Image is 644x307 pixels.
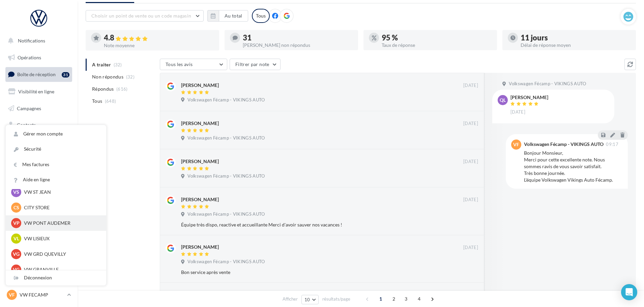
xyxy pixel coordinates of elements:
[181,82,219,89] div: [PERSON_NAME]
[116,86,128,92] span: (616)
[219,10,248,22] button: Au total
[322,296,350,302] span: résultats/page
[4,67,74,82] a: Boîte de réception31
[5,288,72,301] a: VF VW FECAMP
[509,81,586,87] span: Volkswagen Fécamp - VIKINGS AUTO
[92,86,114,92] span: Répondus
[4,191,74,211] a: Campagnes DataOnDemand
[24,251,98,257] p: VW GRD QUEVILLY
[243,43,353,48] div: [PERSON_NAME] non répondus
[181,244,219,250] div: [PERSON_NAME]
[513,141,519,148] span: VF
[86,10,204,22] button: Choisir un point de vente ou un code magasin
[18,89,54,94] span: Visibilité en ligne
[500,97,506,103] span: QL
[187,97,265,103] span: Volkswagen Fécamp - VIKINGS AUTO
[187,173,265,179] span: Volkswagen Fécamp - VIKINGS AUTO
[382,43,492,48] div: Taux de réponse
[187,259,265,265] span: Volkswagen Fécamp - VIKINGS AUTO
[13,235,19,242] span: VL
[4,118,74,132] a: Contacts
[181,221,434,228] div: Équipe très dispo, reactive et accueillante Merci d'avoir sauver nos vacances !
[521,43,631,48] div: Délai de réponse moyen
[13,220,20,226] span: VP
[252,9,270,23] div: Tous
[92,98,102,104] span: Tous
[510,95,548,100] div: [PERSON_NAME]
[6,172,106,187] a: Aide en ligne
[301,295,319,304] button: 10
[166,61,193,67] span: Tous les avis
[304,297,310,302] span: 10
[401,294,411,304] span: 3
[4,101,74,116] a: Campagnes
[524,150,622,183] div: Bonjour Monsieur, Merci pour cette excellente note. Nous sommes ravis de vous savoir satisfait. T...
[104,34,214,42] div: 4.8
[20,291,64,298] p: VW FECAMP
[283,296,298,302] span: Afficher
[24,235,98,242] p: VW LISIEUX
[463,83,478,89] span: [DATE]
[4,85,74,99] a: Visibilité en ligne
[104,43,214,48] div: Note moyenne
[6,157,106,172] a: Mes factures
[207,10,248,22] button: Au total
[181,196,219,203] div: [PERSON_NAME]
[463,197,478,203] span: [DATE]
[91,13,191,19] span: Choisir un point de vente ou un code magasin
[388,294,399,304] span: 2
[17,105,41,111] span: Campagnes
[6,126,106,142] a: Gérer mon compte
[18,38,45,43] span: Notifications
[243,34,353,41] div: 31
[521,34,631,41] div: 11 jours
[463,159,478,165] span: [DATE]
[92,73,123,80] span: Non répondus
[4,135,74,149] a: Médiathèque
[230,59,281,70] button: Filtrer par note
[9,291,15,298] span: VF
[6,142,106,157] a: Sécurité
[181,158,219,165] div: [PERSON_NAME]
[4,152,74,166] a: Calendrier
[4,51,74,65] a: Opérations
[382,34,492,41] div: 95 %
[524,142,604,147] div: Volkswagen Fécamp - VIKINGS AUTO
[181,120,219,127] div: [PERSON_NAME]
[13,251,20,257] span: VG
[160,59,227,70] button: Tous les avis
[17,71,56,77] span: Boîte de réception
[4,168,74,188] a: PLV et print personnalisable
[24,204,98,211] p: CITY STORE
[375,294,386,304] span: 1
[187,211,265,217] span: Volkswagen Fécamp - VIKINGS AUTO
[414,294,425,304] span: 4
[187,135,265,141] span: Volkswagen Fécamp - VIKINGS AUTO
[24,189,98,195] p: VW ST JEAN
[463,121,478,127] span: [DATE]
[621,284,637,300] div: Open Intercom Messenger
[24,220,98,226] p: VW PONT AUDEMER
[181,269,434,276] div: Bon service après vente
[105,98,116,104] span: (648)
[126,74,135,80] span: (32)
[4,34,71,48] button: Notifications
[24,266,98,273] p: VW GRANVILLE
[17,122,36,128] span: Contacts
[606,142,618,147] span: 09:17
[62,72,69,78] div: 31
[18,55,41,60] span: Opérations
[13,266,20,273] span: VG
[13,189,19,195] span: VS
[6,270,106,285] div: Déconnexion
[13,204,19,211] span: CS
[510,109,525,115] span: [DATE]
[463,245,478,251] span: [DATE]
